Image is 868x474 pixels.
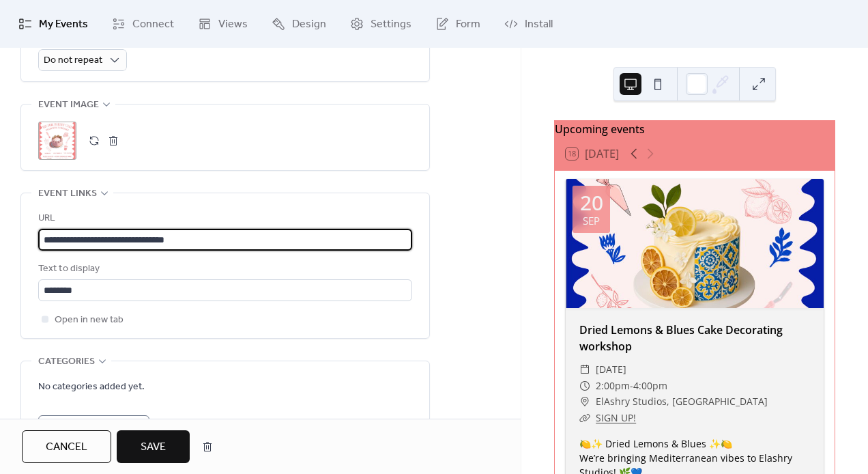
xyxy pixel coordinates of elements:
[117,430,190,463] button: Save
[579,410,590,426] div: ​
[141,439,166,456] span: Save
[371,16,411,33] span: Settings
[425,5,491,42] a: Form
[38,186,97,202] span: Event links
[292,16,326,33] span: Design
[596,378,630,394] span: 2:00pm
[22,430,111,463] button: Cancel
[44,51,102,70] span: Do not repeat
[596,393,768,410] span: ElAshry Studios, [GEOGRAPHIC_DATA]
[132,16,174,33] span: Connect
[579,322,783,354] a: Dried Lemons & Blues Cake Decorating workshop
[188,5,258,42] a: Views
[525,16,553,33] span: Install
[38,261,409,277] div: Text to display
[38,354,95,370] span: Categories
[596,361,626,378] span: [DATE]
[38,122,76,160] div: ;
[583,216,600,226] div: Sep
[8,5,98,42] a: My Events
[39,16,88,33] span: My Events
[456,16,480,33] span: Form
[579,378,590,394] div: ​
[580,193,603,213] div: 20
[555,121,835,137] div: Upcoming events
[38,379,145,395] span: No categories added yet.
[55,312,124,329] span: Open in new tab
[630,378,633,394] span: -
[38,97,99,113] span: Event image
[102,5,184,42] a: Connect
[494,5,563,42] a: Install
[46,439,87,456] span: Cancel
[633,378,667,394] span: 4:00pm
[596,411,636,424] a: SIGN UP!
[38,210,409,227] div: URL
[340,5,422,42] a: Settings
[579,393,590,410] div: ​
[579,361,590,378] div: ​
[218,16,248,33] span: Views
[261,5,336,42] a: Design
